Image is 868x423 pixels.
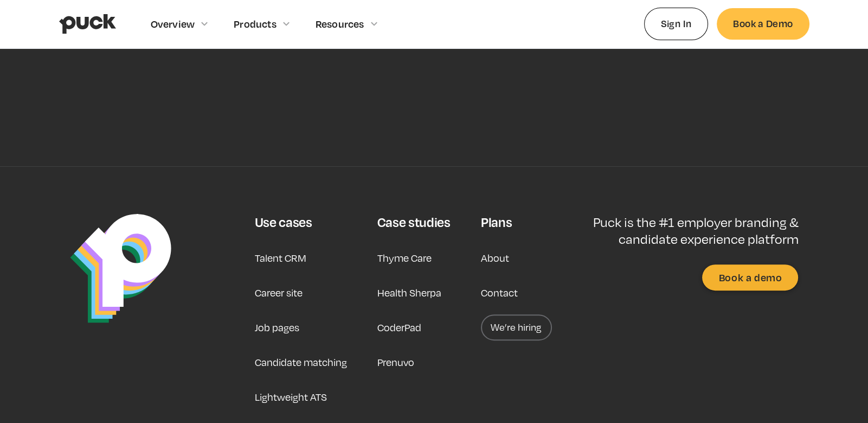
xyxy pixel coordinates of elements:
p: Puck is the #1 employer branding & candidate experience platform [563,214,799,247]
a: We’re hiring [481,314,552,340]
a: Job pages [254,314,299,340]
div: Case studies [377,214,451,230]
a: Thyme Care [377,245,432,271]
a: Lightweight ATS [254,384,326,410]
a: Sign In [644,8,709,40]
a: Prenuvo [377,349,414,375]
a: Book a Demo [717,8,809,39]
a: Career site [254,280,302,306]
div: Products [234,18,277,30]
a: Talent CRM [254,245,306,271]
div: Overview [151,18,195,30]
a: CoderPad [377,314,421,340]
div: Use cases [254,214,312,230]
img: Puck Logo [70,214,171,323]
a: Candidate matching [254,349,346,375]
a: About [481,245,509,271]
a: Contact [481,280,518,306]
div: Resources [316,18,364,30]
a: Health Sherpa [377,280,441,306]
a: Book a demo [702,264,798,291]
div: Plans [481,214,512,230]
